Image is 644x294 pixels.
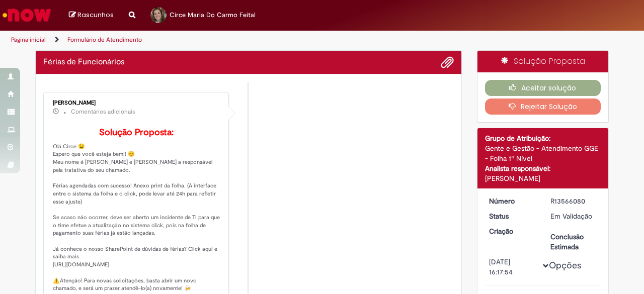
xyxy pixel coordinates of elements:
[77,10,114,20] span: Rascunhos
[481,196,543,206] dt: Número
[481,211,543,221] dt: Status
[99,127,174,138] b: Solução Proposta:
[485,173,601,183] div: [PERSON_NAME]
[69,11,114,20] a: Rascunhos
[71,108,135,116] small: Comentários adicionais
[53,100,220,106] div: [PERSON_NAME]
[477,51,609,72] div: Solução Proposta
[11,36,46,44] a: Página inicial
[485,99,601,115] button: Rejeitar Solução
[550,211,597,221] div: Em Validação
[550,196,597,206] div: R13566080
[485,80,601,96] button: Aceitar solução
[170,11,256,19] span: Circe Maria Do Carmo Feital
[67,36,142,44] a: Formulário de Atendimento
[1,5,53,25] img: ServiceNow
[543,232,605,252] dt: Conclusão Estimada
[43,58,124,67] h2: Férias de Funcionários Histórico de tíquete
[441,56,454,69] button: Adicionar anexos
[481,226,543,236] dt: Criação
[485,133,601,143] div: Grupo de Atribuição:
[489,257,536,277] div: [DATE] 16:17:54
[485,163,601,173] div: Analista responsável:
[485,143,601,163] div: Gente e Gestão - Atendimento GGE - Folha 1º Nível
[8,31,422,49] ul: Trilhas de página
